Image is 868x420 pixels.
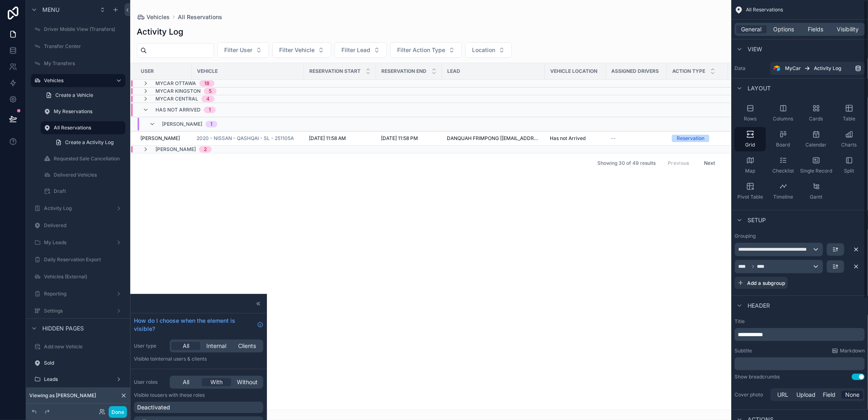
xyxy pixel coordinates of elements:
[155,80,196,87] span: MyCar Ottawa
[155,392,205,398] span: Users with these roles
[31,23,125,36] a: Driver Mobile View (Transfers)
[44,256,124,263] label: Daily Reservation Export
[844,168,854,174] span: Split
[54,125,120,131] label: All Reservations
[447,68,460,74] span: Lead
[134,317,263,333] a: How do I choose when the element is visible?
[832,348,865,354] a: Markdown
[210,378,223,386] span: With
[381,68,426,74] span: Reservation End
[41,89,125,102] a: Create a Vehicle
[44,343,124,350] label: Add new Vehicle
[735,318,865,325] label: Title
[31,304,125,317] a: Settings
[785,65,801,72] span: MyCar
[31,202,125,215] a: Activity Log
[800,179,832,203] button: Gantt
[597,160,656,166] span: Showing 30 of 49 results
[735,233,756,239] label: Grouping
[837,25,859,33] span: Visibility
[735,153,766,177] button: Map
[50,136,125,149] a: Create a Activity Log
[155,96,198,102] span: MyCar Central
[808,25,824,33] span: Fields
[238,342,256,350] span: Clients
[141,68,154,74] span: User
[31,287,125,300] a: Reporting
[54,172,124,178] label: Delivered Vehicles
[741,25,762,33] span: General
[137,403,170,411] p: Deactivated
[746,7,783,13] span: All Reservations
[800,127,832,151] button: Calendar
[833,153,865,177] button: Split
[31,270,125,283] a: Vehicles (External)
[41,152,125,165] a: Requested Sale Cancellation
[845,391,859,399] span: None
[41,105,125,118] a: My Reservations
[41,185,125,198] a: Draft
[745,168,755,174] span: Map
[206,96,210,102] div: 4
[44,308,112,314] label: Settings
[31,219,125,232] a: Delivered
[55,92,93,98] span: Create a Vehicle
[747,280,785,286] span: Add a subgroup
[44,222,124,229] label: Delivered
[796,391,816,399] span: Upload
[54,155,124,162] label: Requested Sale Cancellation
[65,139,114,146] span: Create a Activity Log
[735,101,766,125] button: Rows
[773,194,793,200] span: Timeline
[800,101,832,125] button: Cards
[44,360,124,366] label: Sold
[843,116,855,122] span: Table
[206,342,226,350] span: Internal
[44,205,112,212] label: Activity Log
[183,378,189,386] span: All
[309,68,361,74] span: Reservation Start
[748,45,762,53] span: View
[748,302,770,310] span: Header
[134,317,254,333] span: How do I choose when the element is visible?
[204,146,207,153] div: 2
[31,340,125,353] a: Add new Vehicle
[800,168,832,174] span: Single Record
[735,374,780,380] div: Show breadcrumbs
[42,6,59,14] span: Menu
[155,356,207,362] span: Internal users & clients
[109,406,127,418] button: Done
[44,291,112,297] label: Reporting
[41,121,125,134] a: All Reservations
[31,253,125,266] a: Daily Reservation Export
[810,194,822,200] span: Gantt
[735,127,766,151] button: Grid
[550,68,597,74] span: VEHICLE LOCATION
[134,343,166,349] label: User type
[735,179,766,203] button: Pivot Table
[735,357,865,370] div: scrollable content
[767,179,799,203] button: Timeline
[746,142,755,148] span: Grid
[773,25,794,33] span: Options
[833,127,865,151] button: Charts
[777,391,788,399] span: URL
[210,121,212,127] div: 1
[735,328,865,341] div: scrollable content
[748,216,766,224] span: Setup
[209,107,211,113] div: 1
[770,62,865,75] a: MyCarActivity Log
[735,348,752,354] label: Subtitle
[197,68,218,74] span: Vehicle
[155,146,196,153] span: [PERSON_NAME]
[767,153,799,177] button: Checklist
[183,342,189,350] span: All
[209,88,212,94] div: 5
[809,116,823,122] span: Cards
[204,80,210,87] div: 18
[767,127,799,151] button: Board
[748,84,771,92] span: Layout
[155,88,201,94] span: MyCar Kingston
[772,168,794,174] span: Checklist
[54,188,124,195] label: Draft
